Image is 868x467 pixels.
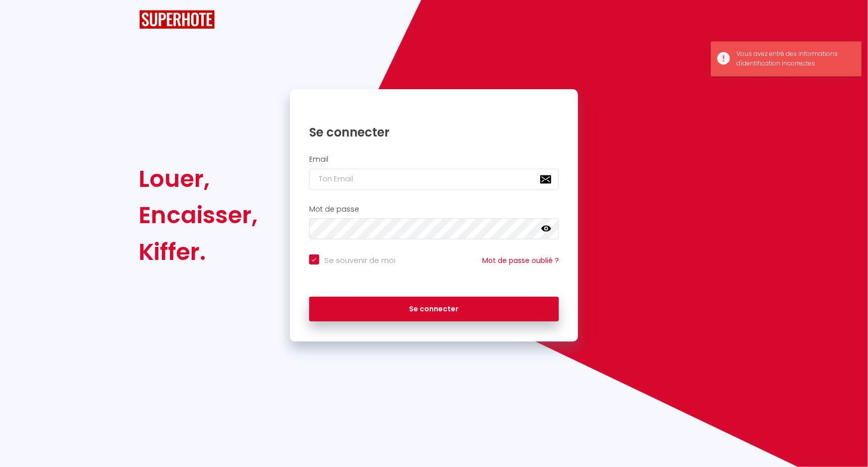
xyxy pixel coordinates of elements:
div: Kiffer. [139,234,258,270]
a: Mot de passe oublié ? [482,255,559,265]
img: SuperHote logo [139,10,215,29]
h2: Email [309,155,559,164]
button: Se connecter [309,297,559,322]
input: Ton Email [309,169,559,190]
button: Ouvrir le widget de chat LiveChat [8,4,38,34]
div: Encaisser, [139,197,258,233]
h1: Se connecter [309,124,559,140]
div: Vous avez entré des informations d'identification incorrectes [736,49,851,69]
div: Louer, [139,161,258,197]
h2: Mot de passe [309,205,559,214]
